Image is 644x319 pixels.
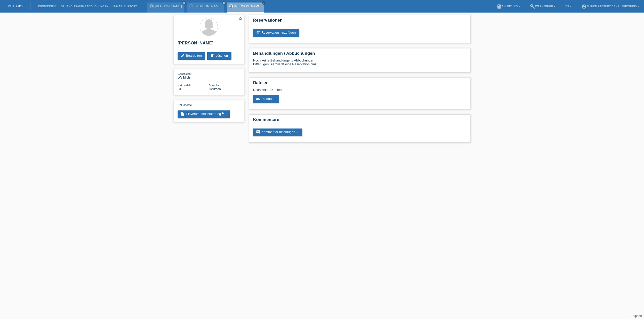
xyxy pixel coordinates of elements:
h2: Reservationen [253,18,466,25]
div: Noch keine Dateien [253,88,407,92]
i: comment [256,130,260,134]
i: description [181,112,185,116]
i: book [497,4,502,9]
a: editBearbeiten [178,52,205,60]
i: post_add [256,31,260,35]
span: Deutsch [209,87,221,91]
a: deleteLöschen [207,52,231,60]
i: star_border [238,16,243,21]
a: close [222,1,226,5]
a: [PERSON_NAME] [195,4,222,8]
a: descriptionEinverständniserklärungget_app [178,110,230,118]
a: MF Health [8,4,23,8]
h2: Kommentare [253,117,466,125]
a: Kund*innen [35,5,58,8]
span: Schweiz [178,87,182,91]
a: buildWerkzeuge ▾ [528,5,558,8]
a: [PERSON_NAME] [234,4,261,8]
i: close [262,2,265,4]
span: Geschlecht [178,72,191,75]
div: Weiblich [178,72,209,79]
i: edit [181,54,185,58]
h2: Behandlungen / Abbuchungen [253,51,466,58]
a: DE ▾ [563,5,574,8]
span: Nationalität [178,84,191,87]
i: close [223,2,225,4]
a: close [262,1,265,5]
a: star_border [238,16,243,22]
span: Sprache [209,84,219,87]
i: cloud_upload [256,97,260,101]
i: delete [210,54,214,58]
div: Noch keine Behandlungen / Abbuchungen Bitte fügen Sie zuerst eine Reservation hinzu. [253,58,466,70]
a: close [182,1,186,5]
a: bookAnleitung ▾ [494,5,522,8]
i: close [183,2,185,4]
i: build [530,4,535,9]
a: Behandlungen / Abbuchungen [58,5,111,8]
h2: [PERSON_NAME] [178,41,240,48]
span: Dokumente [178,103,192,106]
a: cloud_uploadUpload ... [253,95,279,103]
i: account_circle [582,4,587,9]
a: [PERSON_NAME] [155,4,182,8]
h2: Dateien [253,80,466,88]
a: post_addReservation hinzufügen [253,29,299,37]
a: account_circleZürich Aesthetics - F. Ispikoudis ▾ [579,5,641,8]
a: E-Mail Support [111,5,140,8]
i: get_app [221,112,225,116]
a: Support [631,314,642,318]
a: commentKommentar hinzufügen ... [253,129,302,136]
